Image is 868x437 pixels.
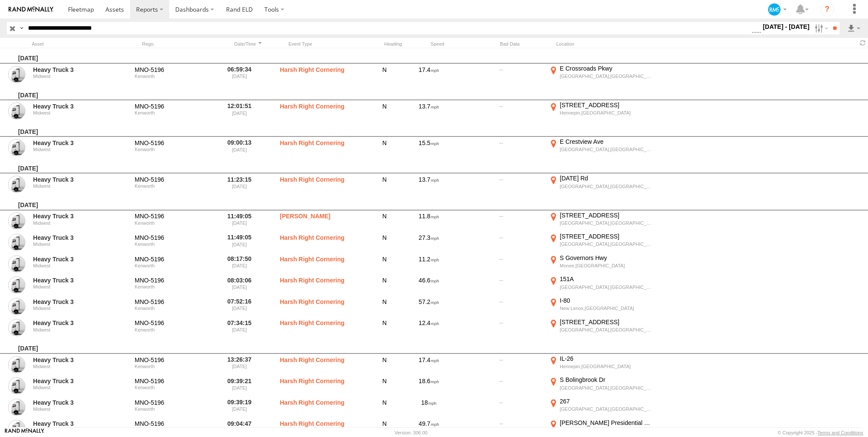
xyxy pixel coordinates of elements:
div: 27.3 [403,232,455,252]
label: [DATE] - [DATE] [761,22,812,31]
label: Click to View Event Location [548,232,655,252]
label: [PERSON_NAME] [280,211,366,231]
label: Harsh Right Cornering [280,101,366,121]
div: Monee,[GEOGRAPHIC_DATA] [560,263,654,269]
img: rand-logo.svg [9,6,53,12]
label: Export results as... [846,22,861,34]
label: Harsh Right Cornering [280,376,366,396]
div: MNO-5196 [135,399,218,406]
div: Demo Account [765,3,790,16]
label: Harsh Right Cornering [280,174,366,194]
div: 18 [403,397,455,417]
label: 08:03:06 [DATE] [223,275,256,295]
div: [GEOGRAPHIC_DATA],[GEOGRAPHIC_DATA] [560,220,654,226]
div: S Bolingbrook Dr [560,376,654,384]
div: [GEOGRAPHIC_DATA],[GEOGRAPHIC_DATA] [560,146,654,152]
div: N [369,254,400,274]
div: IL-26 [560,355,654,363]
label: Click to View Event Location [548,174,655,194]
div: MNO-5196 [135,66,218,74]
label: 07:52:16 [DATE] [223,297,256,316]
div: 15.5 [403,138,455,158]
a: Heavy Truck 3 [33,356,117,364]
div: [GEOGRAPHIC_DATA],[GEOGRAPHIC_DATA] [560,327,654,333]
a: Heavy Truck 3 [33,319,117,327]
label: Harsh Right Cornering [280,355,366,375]
div: 17.4 [403,65,455,84]
a: Heavy Truck 3 [33,66,117,74]
div: Midwest [33,110,117,115]
label: Click to View Event Location [548,376,655,396]
div: Kenworth [135,74,218,79]
label: 13:26:37 [DATE] [223,355,256,375]
div: Midwest [33,220,117,226]
div: MNO-5196 [135,176,218,183]
label: Harsh Right Cornering [280,397,366,417]
div: Midwest [33,147,117,152]
div: [GEOGRAPHIC_DATA],[GEOGRAPHIC_DATA] [560,241,654,247]
div: N [369,138,400,158]
label: Click to View Event Location [548,65,655,84]
label: Click to View Event Location [548,211,655,231]
div: [PERSON_NAME] Presidential Expy [560,419,654,427]
div: S Governors Hwy [560,254,654,262]
label: Click to View Event Location [548,318,655,338]
a: Heavy Truck 3 [33,102,117,110]
div: [STREET_ADDRESS] [560,318,654,326]
div: 11.2 [403,254,455,274]
label: 06:59:34 [DATE] [223,65,256,84]
div: 17.4 [403,355,455,375]
label: Click to View Event Location [548,275,655,295]
div: Kenworth [135,406,218,412]
a: Heavy Truck 3 [33,176,117,183]
div: MNO-5196 [135,298,218,306]
div: MNO-5196 [135,420,218,428]
div: 267 [560,397,654,405]
label: 12:01:51 [DATE] [223,101,256,121]
div: Midwest [33,183,117,189]
div: 13.7 [403,101,455,121]
label: Harsh Right Cornering [280,232,366,252]
div: MNO-5196 [135,212,218,220]
div: Kenworth [135,327,218,332]
div: N [369,376,400,396]
div: [GEOGRAPHIC_DATA],[GEOGRAPHIC_DATA] [560,385,654,391]
i: ? [820,3,834,16]
div: E Crossroads Pkwy [560,65,654,72]
label: Click to View Event Location [548,297,655,316]
label: 09:39:21 [DATE] [223,376,256,396]
div: [GEOGRAPHIC_DATA],[GEOGRAPHIC_DATA] [560,284,654,290]
div: 151A [560,275,654,283]
div: Kenworth [135,306,218,311]
div: N [369,397,400,417]
div: [GEOGRAPHIC_DATA],[GEOGRAPHIC_DATA] [560,73,654,79]
div: N [369,297,400,316]
div: 11.8 [403,211,455,231]
div: N [369,275,400,295]
div: 13.7 [403,174,455,194]
label: Harsh Right Cornering [280,138,366,158]
label: Harsh Right Cornering [280,297,366,316]
a: Heavy Truck 3 [33,139,117,147]
div: [STREET_ADDRESS] [560,232,654,240]
div: [STREET_ADDRESS] [560,101,654,109]
div: N [369,318,400,338]
a: Visit our Website [5,428,44,437]
label: Click to View Event Location [548,101,655,121]
label: 11:49:05 [DATE] [223,211,256,231]
div: MNO-5196 [135,377,218,385]
label: Search Filter Options [811,22,830,34]
div: Kenworth [135,364,218,369]
div: Version: 306.00 [395,430,428,435]
label: 11:23:15 [DATE] [223,174,256,194]
div: Midwest [33,406,117,412]
div: Kenworth [135,385,218,390]
div: I-80 [560,297,654,304]
div: Click to Sort [232,41,264,47]
label: Harsh Right Cornering [280,318,366,338]
div: Kenworth [135,110,218,115]
a: Heavy Truck 3 [33,420,117,428]
div: © Copyright 2025 - [778,430,863,435]
label: Click to View Event Location [548,397,655,417]
div: [GEOGRAPHIC_DATA],[GEOGRAPHIC_DATA] [560,406,654,412]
